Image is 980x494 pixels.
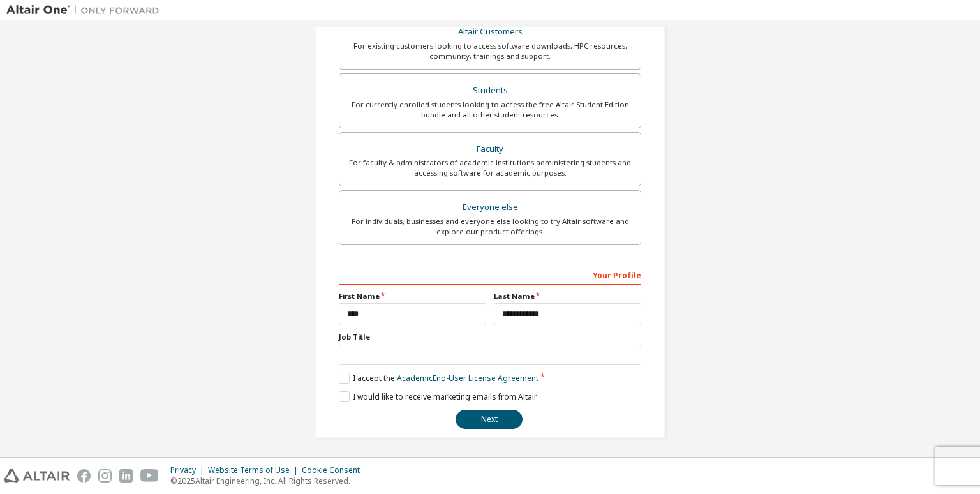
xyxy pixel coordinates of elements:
button: Next [456,410,523,429]
img: instagram.svg [98,469,112,483]
label: Job Title [339,332,641,342]
div: Students [347,82,633,100]
label: I accept the [339,373,538,384]
div: Everyone else [347,198,633,216]
div: For currently enrolled students looking to access the free Altair Student Edition bundle and all ... [347,100,633,120]
div: Website Terms of Use [208,465,302,475]
div: For existing customers looking to access software downloads, HPC resources, community, trainings ... [347,41,633,61]
div: For faculty & administrators of academic institutions administering students and accessing softwa... [347,158,633,178]
div: Faculty [347,140,633,158]
label: First Name [339,291,486,301]
div: Your Profile [339,264,641,285]
div: Altair Customers [347,23,633,41]
img: Altair One [6,4,166,17]
a: Academic End-User License Agreement [397,373,538,384]
div: Cookie Consent [302,465,367,475]
label: I would like to receive marketing emails from Altair [339,391,537,402]
img: altair_logo.svg [4,469,70,483]
img: linkedin.svg [119,469,133,483]
img: youtube.svg [140,469,159,483]
div: Privacy [170,465,208,475]
p: © 2025 Altair Engineering, Inc. All Rights Reserved. [170,475,367,486]
img: facebook.svg [77,469,91,483]
div: For individuals, businesses and everyone else looking to try Altair software and explore our prod... [347,216,633,237]
label: Last Name [494,291,641,301]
